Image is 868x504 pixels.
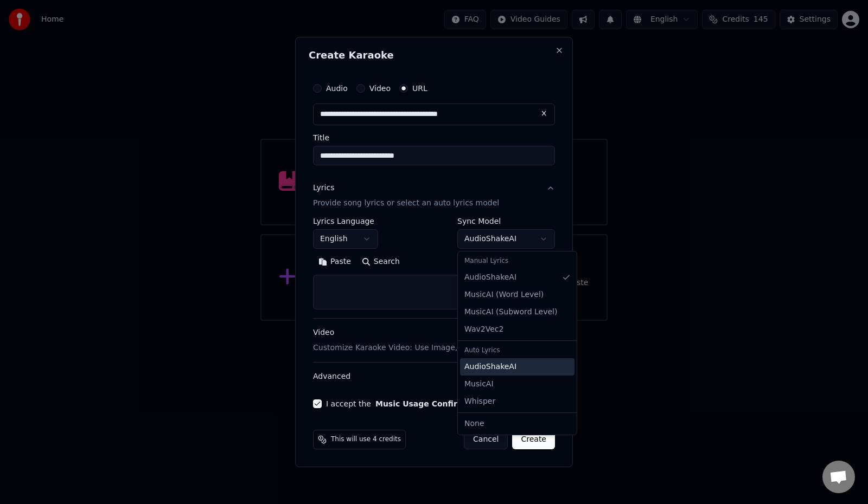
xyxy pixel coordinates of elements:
[460,343,575,358] div: Auto Lyrics
[464,307,557,318] span: MusicAI ( Subword Level )
[464,289,544,300] span: MusicAI ( Word Level )
[464,324,503,335] span: Wav2Vec2
[464,272,516,283] span: AudioShakeAI
[464,418,484,429] span: None
[464,396,495,407] span: Whisper
[464,361,516,372] span: AudioShakeAI
[460,254,575,269] div: Manual Lyrics
[464,379,494,390] span: MusicAI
